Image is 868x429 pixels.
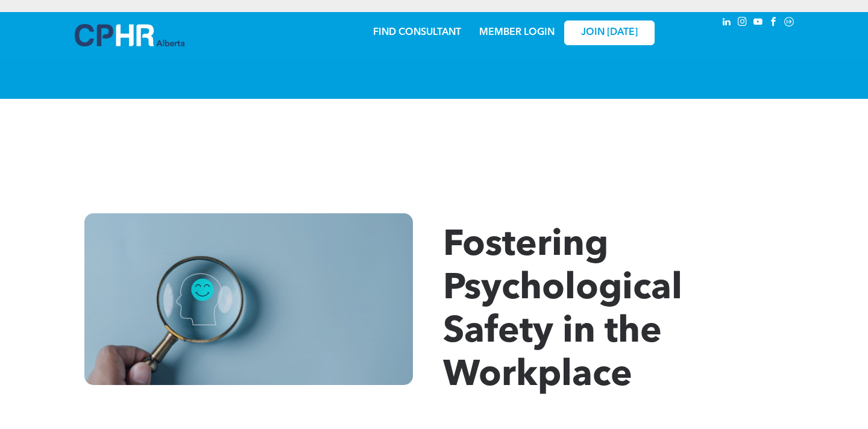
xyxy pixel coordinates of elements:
[479,28,555,37] a: MEMBER LOGIN
[373,28,461,37] a: FIND CONSULTANT
[767,15,780,31] a: facebook
[751,15,764,31] a: youtube
[75,24,184,46] img: A blue and white logo for cp alberta
[581,27,638,39] span: JOIN [DATE]
[443,228,682,394] span: Fostering Psychological Safety in the Workplace
[782,15,796,31] a: Social network
[735,15,749,31] a: instagram
[564,20,655,45] a: JOIN [DATE]
[720,15,733,31] a: linkedin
